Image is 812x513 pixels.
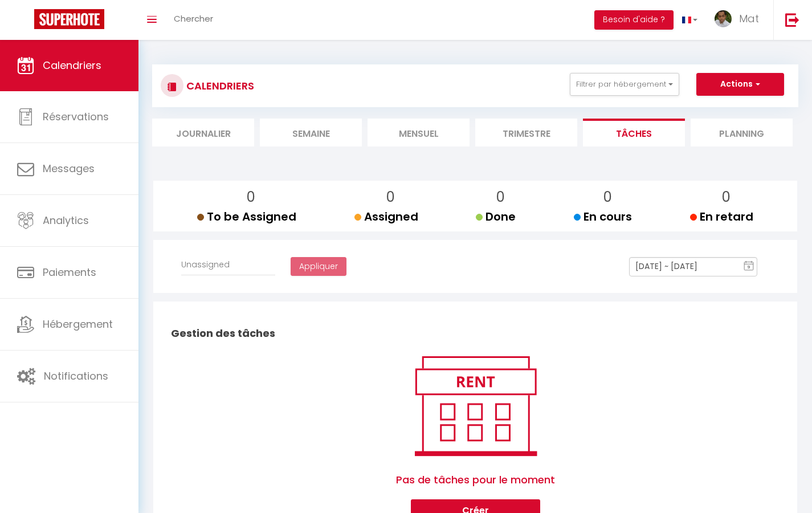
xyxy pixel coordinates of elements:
[44,369,108,383] span: Notifications
[594,10,674,30] button: Besoin d'aide ?
[291,257,346,276] button: Appliquer
[260,119,362,146] li: Semaine
[43,161,95,176] span: Messages
[696,73,784,96] button: Actions
[168,316,782,351] h2: Gestion des tâches
[715,10,732,27] img: ...
[570,73,679,96] button: Filtrer par hébergement
[574,209,632,225] span: En cours
[699,186,753,208] p: 0
[629,257,757,276] input: Select Date Range
[396,461,555,499] span: Pas de tâches pour le moment
[739,11,759,26] span: Mat
[354,209,418,225] span: Assigned
[485,186,516,208] p: 0
[34,9,104,29] img: Super Booking
[476,209,516,225] span: Done
[583,186,632,208] p: 0
[691,119,793,146] li: Planning
[403,351,548,461] img: rent.png
[364,186,418,208] p: 0
[197,209,296,225] span: To be Assigned
[206,186,296,208] p: 0
[785,13,799,27] img: logout
[583,119,685,146] li: Tâches
[43,265,96,279] span: Paiements
[43,109,109,124] span: Réservations
[690,209,753,225] span: En retard
[174,13,213,25] span: Chercher
[43,58,101,72] span: Calendriers
[183,73,254,99] h3: CALENDRIERS
[368,119,470,146] li: Mensuel
[43,317,113,331] span: Hébergement
[43,213,89,227] span: Analytics
[9,5,43,39] button: Ouvrir le widget de chat LiveChat
[152,119,254,146] li: Journalier
[748,264,750,270] text: 9
[475,119,577,146] li: Trimestre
